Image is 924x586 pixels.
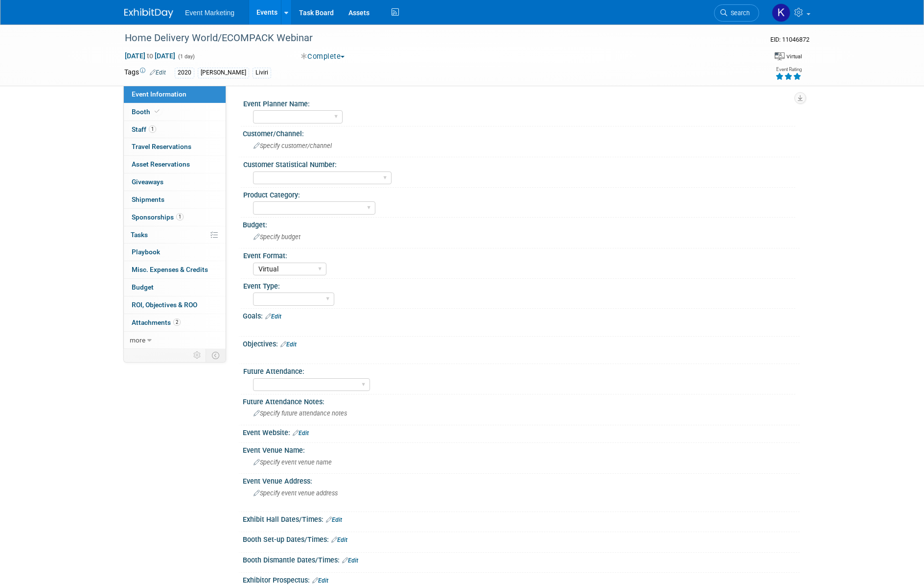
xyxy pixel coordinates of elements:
[124,121,226,138] a: Staff1
[132,266,208,273] span: Misc. Expenses & Credits
[132,125,156,133] span: Staff
[265,313,281,320] a: Edit
[131,231,148,239] span: Tasks
[243,573,800,586] div: Exhibitor Prospectus:
[198,68,249,78] div: [PERSON_NAME]
[775,52,785,60] img: Format-Virtual.png
[243,337,800,349] div: Objectives:
[121,29,744,47] div: Home Delivery World/ECOMPACK Webinar
[145,52,155,60] span: to
[701,51,802,66] div: Event Format
[149,125,156,133] span: 1
[243,364,795,376] div: Future Attendance:
[124,138,226,155] a: Travel Reservations
[243,512,800,525] div: Exhibit Hall Dates/Times:
[243,425,800,438] div: Event Website:
[243,394,800,407] div: Future Attendance Notes:
[254,459,332,466] span: Specify event venue name
[254,233,300,241] span: Specify budget
[124,226,226,244] a: Tasks
[331,537,347,543] a: Edit
[185,9,234,17] span: Event Marketing
[727,9,750,17] span: Search
[124,8,173,18] img: ExhibitDay
[775,51,802,61] div: Event Format
[175,68,194,78] div: 2020
[132,143,191,150] span: Travel Reservations
[124,67,166,78] td: Tags
[176,213,184,220] span: 1
[298,51,349,62] button: Complete
[189,349,206,362] td: Personalize Event Tab Strip
[243,248,795,261] div: Event Format:
[714,4,759,22] a: Search
[243,443,800,455] div: Event Venue Name:
[124,103,226,121] a: Booth
[775,67,802,72] div: Event Rating
[132,108,162,116] span: Booth
[150,69,166,76] a: Edit
[155,109,160,114] i: Booth reservation complete
[342,557,358,564] a: Edit
[124,209,226,226] a: Sponsorships1
[124,244,226,261] a: Playbook
[206,349,226,362] td: Toggle Event Tabs
[132,195,164,203] span: Shipments
[243,157,795,170] div: Customer Statistical Number:
[132,283,154,291] span: Budget
[254,410,347,417] span: Specify future attendance notes
[132,160,190,168] span: Asset Reservations
[124,279,226,296] a: Budget
[326,516,342,523] a: Edit
[786,53,802,60] div: Virtual
[243,188,795,200] div: Product Category:
[770,36,809,43] span: Event ID: 11046872
[254,142,332,149] span: Specify customer/channel
[132,90,186,98] span: Event Information
[132,301,197,309] span: ROI, Objectives & ROO
[130,336,145,344] span: more
[124,296,226,314] a: ROI, Objectives & ROO
[124,261,226,278] a: Misc. Expenses & Credits
[124,314,226,331] a: Attachments2
[243,474,800,486] div: Event Venue Address:
[243,309,800,321] div: Goals:
[254,489,338,497] span: Specify event venue address
[124,332,226,349] a: more
[132,213,184,221] span: Sponsorships
[132,178,163,186] span: Giveaways
[124,156,226,173] a: Asset Reservations
[280,341,297,348] a: Edit
[132,248,160,256] span: Playbook
[173,318,181,326] span: 2
[124,86,226,103] a: Event Information
[124,51,176,60] span: [DATE] [DATE]
[243,553,800,565] div: Booth Dismantle Dates/Times:
[243,218,800,230] div: Budget:
[253,68,271,78] div: Liviri
[124,191,226,208] a: Shipments
[243,126,800,139] div: Customer/Channel:
[243,532,800,545] div: Booth Set-up Dates/Times:
[772,3,790,22] img: Kasey Zia
[132,318,181,326] span: Attachments
[243,97,795,109] div: Event Planner Name:
[124,173,226,191] a: Giveaways
[243,279,795,291] div: Event Type:
[293,430,309,437] a: Edit
[177,53,195,60] span: (1 day)
[312,577,328,584] a: Edit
